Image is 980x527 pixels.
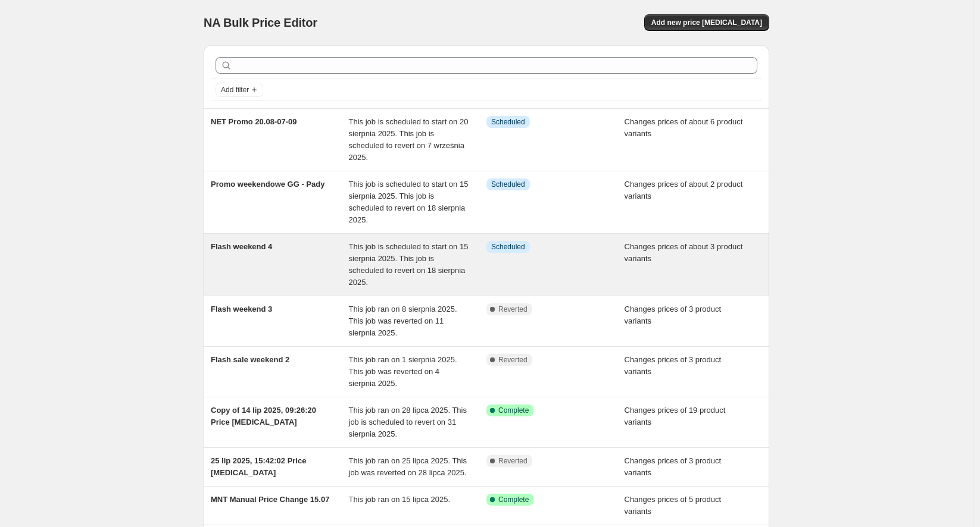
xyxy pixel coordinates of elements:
span: This job ran on 8 sierpnia 2025. This job was reverted on 11 sierpnia 2025. [349,305,457,337]
span: NA Bulk Price Editor [204,16,317,29]
span: Flash weekend 4 [211,242,272,251]
span: NET Promo 20.08-07-09 [211,117,297,126]
span: 25 lip 2025, 15:42:02 Price [MEDICAL_DATA] [211,456,306,477]
span: Changes prices of 3 product variants [625,305,722,325]
span: This job is scheduled to start on 15 sierpnia 2025. This job is scheduled to revert on 18 sierpni... [349,180,469,224]
button: Add filter [216,83,263,97]
span: This job ran on 28 lipca 2025. This job is scheduled to revert on 31 sierpnia 2025. [349,406,467,438]
span: Reverted [498,355,528,365]
span: Reverted [498,456,528,466]
span: Changes prices of about 3 product variants [625,242,743,263]
span: Add new price [MEDICAL_DATA] [651,18,762,27]
span: MNT Manual Price Change 15.07 [211,495,329,504]
span: Scheduled [491,117,525,127]
span: Complete [498,406,529,415]
span: Copy of 14 lip 2025, 09:26:20 Price [MEDICAL_DATA] [211,406,316,426]
span: Flash weekend 3 [211,305,272,313]
span: Changes prices of 3 product variants [625,456,722,477]
span: Reverted [498,305,528,314]
span: Changes prices of 5 product variants [625,495,722,516]
span: This job ran on 1 sierpnia 2025. This job was reverted on 4 sierpnia 2025. [349,355,457,388]
span: Changes prices of about 6 product variants [625,117,743,138]
span: Changes prices of 19 product variants [625,406,726,426]
span: Changes prices of 3 product variants [625,355,722,376]
span: Promo weekendowe GG - Pady [211,180,324,189]
button: Add new price [MEDICAL_DATA] [644,14,769,31]
span: Add filter [221,85,249,95]
span: Flash sale weekend 2 [211,355,289,364]
span: Scheduled [491,180,525,189]
span: Scheduled [491,242,525,252]
span: Changes prices of about 2 product variants [625,180,743,200]
span: This job ran on 25 lipca 2025. This job was reverted on 28 lipca 2025. [349,456,467,477]
span: This job is scheduled to start on 15 sierpnia 2025. This job is scheduled to revert on 18 sierpni... [349,242,469,287]
span: This job ran on 15 lipca 2025. [349,495,451,504]
span: This job is scheduled to start on 20 sierpnia 2025. This job is scheduled to revert on 7 września... [349,117,469,162]
span: Complete [498,495,529,504]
